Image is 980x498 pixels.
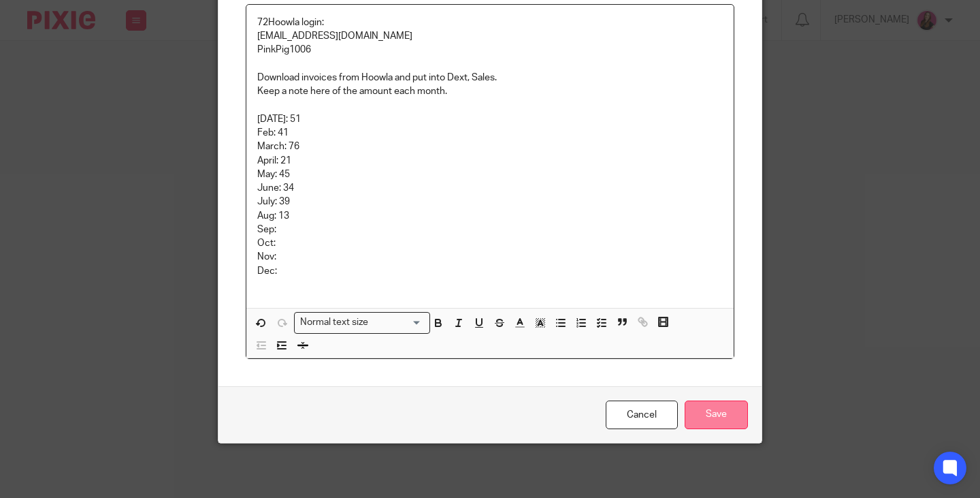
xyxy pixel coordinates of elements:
[257,195,723,208] p: July: 39
[297,315,372,330] span: Normal text size
[257,154,723,168] p: April: 21
[257,168,723,181] p: May: 45
[257,264,723,278] p: Dec:
[257,181,723,195] p: June: 34
[257,236,723,250] p: Oct:
[257,29,723,43] p: [EMAIL_ADDRESS][DOMAIN_NAME]
[257,84,723,98] p: Keep a note here of the amount each month.
[257,16,723,29] p: 72Hoowla login:
[257,112,723,126] p: [DATE]: 51
[294,312,430,333] div: Search for option
[257,209,723,223] p: Aug: 13
[257,140,723,153] p: March: 76
[257,126,723,140] p: Feb: 41
[257,43,723,57] p: PinkPig1006
[257,250,723,264] p: Nov:
[257,223,723,236] p: Sep:
[685,401,748,430] input: Save
[373,315,422,330] input: Search for option
[257,71,723,84] p: Download invoices from Hoowla and put into Dext, Sales.
[606,401,678,430] a: Cancel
